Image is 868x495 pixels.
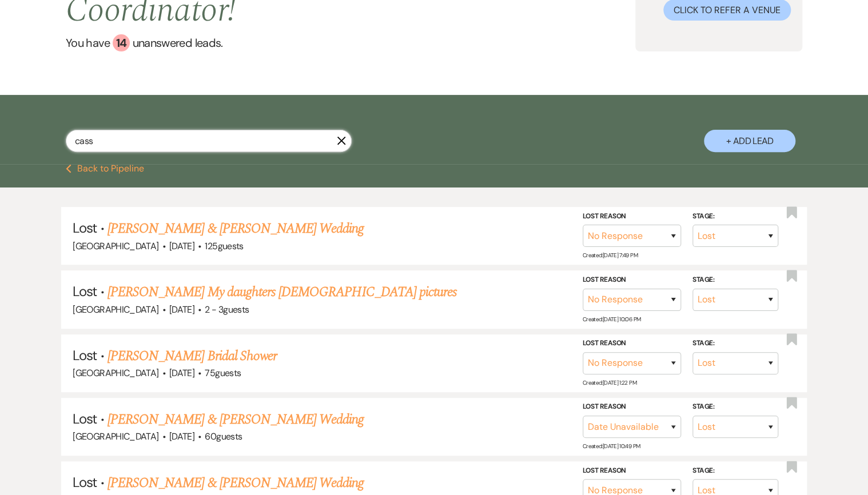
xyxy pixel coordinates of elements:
[73,240,158,252] span: [GEOGRAPHIC_DATA]
[692,274,778,286] label: Stage:
[205,240,243,252] span: 125 guests
[205,304,249,316] span: 2 - 3 guests
[692,210,778,223] label: Stage:
[205,367,241,379] span: 75 guests
[583,465,681,477] label: Lost Reason
[583,210,681,223] label: Lost Reason
[692,337,778,350] label: Stage:
[692,401,778,413] label: Stage:
[107,409,364,430] a: [PERSON_NAME] & [PERSON_NAME] Wedding
[66,164,144,173] button: Back to Pipeline
[704,130,795,152] button: + Add Lead
[73,430,158,442] span: [GEOGRAPHIC_DATA]
[692,465,778,477] label: Stage:
[73,304,158,316] span: [GEOGRAPHIC_DATA]
[583,252,638,259] span: Created: [DATE] 7:49 PM
[107,346,277,366] a: [PERSON_NAME] Bridal Shower
[169,430,194,442] span: [DATE]
[73,367,158,379] span: [GEOGRAPHIC_DATA]
[73,282,97,300] span: Lost
[113,34,130,51] div: 14
[73,473,97,491] span: Lost
[73,410,97,428] span: Lost
[73,346,97,364] span: Lost
[66,34,635,51] a: You have 14 unanswered leads.
[169,367,194,379] span: [DATE]
[66,130,352,152] input: Search by name, event date, email address or phone number
[583,274,681,286] label: Lost Reason
[583,337,681,350] label: Lost Reason
[583,401,681,413] label: Lost Reason
[583,316,640,323] span: Created: [DATE] 10:06 PM
[583,379,636,386] span: Created: [DATE] 1:22 PM
[73,219,97,237] span: Lost
[169,240,194,252] span: [DATE]
[169,304,194,316] span: [DATE]
[107,473,364,493] a: [PERSON_NAME] & [PERSON_NAME] Wedding
[583,442,640,450] span: Created: [DATE] 10:49 PM
[205,430,242,442] span: 60 guests
[107,218,364,239] a: [PERSON_NAME] & [PERSON_NAME] Wedding
[107,282,457,302] a: [PERSON_NAME] My daughters [DEMOGRAPHIC_DATA] pictures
